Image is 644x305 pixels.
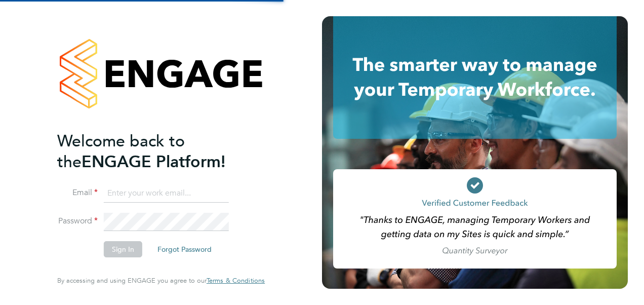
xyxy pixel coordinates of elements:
[57,131,185,172] span: Welcome back to the
[57,216,98,226] label: Password
[207,277,265,285] a: Terms & Conditions
[104,184,229,203] input: Enter your work email...
[57,187,98,198] label: Email
[149,241,220,257] button: Forgot Password
[57,276,265,285] span: By accessing and using ENGAGE you agree to our
[104,241,142,257] button: Sign In
[57,131,255,172] h2: ENGAGE Platform!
